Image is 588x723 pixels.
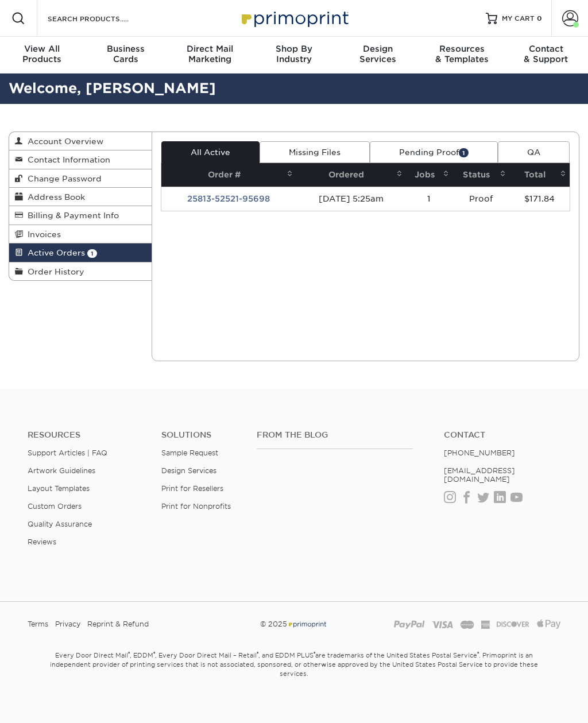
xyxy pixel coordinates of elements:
[23,248,85,257] span: Active Orders
[161,430,239,440] h4: Solutions
[23,211,119,220] span: Billing & Payment Info
[314,651,315,656] sup: ®
[257,430,413,440] h4: From the Blog
[509,187,570,211] td: $171.84
[128,651,130,656] sup: ®
[9,206,152,225] a: Billing & Payment Info
[420,44,504,64] div: & Templates
[9,243,152,262] a: Active Orders 1
[296,187,406,211] td: [DATE] 5:25am
[370,141,498,163] a: Pending Proof1
[28,538,56,546] a: Reviews
[168,37,252,74] a: Direct MailMarketing
[420,44,504,54] span: Resources
[336,44,420,54] span: Design
[452,163,509,187] th: Status
[336,44,420,64] div: Services
[260,141,370,163] a: Missing Files
[420,37,504,74] a: Resources& Templates
[28,520,92,528] a: Quality Assurance
[161,484,223,493] a: Print for Resellers
[23,192,85,202] span: Address Book
[504,37,588,74] a: Contact& Support
[452,187,509,211] td: Proof
[9,132,152,150] a: Account Overview
[161,502,231,511] a: Print for Nonprofits
[252,44,336,64] div: Industry
[237,6,351,30] img: Primoprint
[257,651,258,656] sup: ®
[23,230,61,239] span: Invoices
[9,262,152,280] a: Order History
[509,163,570,187] th: Total
[55,616,80,633] a: Privacy
[406,163,453,187] th: Jobs
[498,141,570,163] a: QA
[502,14,535,24] span: MY CART
[336,37,420,74] a: DesignServices
[406,187,453,211] td: 1
[287,620,327,628] img: Primoprint
[296,163,406,187] th: Ordered
[23,155,110,164] span: Contact Information
[28,449,107,457] a: Support Articles | FAQ
[9,225,152,243] a: Invoices
[23,174,102,183] span: Change Password
[252,44,336,54] span: Shop By
[504,44,588,64] div: & Support
[84,44,168,64] div: Cards
[23,137,103,146] span: Account Overview
[477,651,479,656] sup: ®
[9,647,579,706] small: Every Door Direct Mail , EDDM , Every Door Direct Mail – Retail , and EDDM PLUS are trademarks of...
[28,616,48,633] a: Terms
[28,502,82,511] a: Custom Orders
[252,37,336,74] a: Shop ByIndustry
[161,466,216,475] a: Design Services
[444,430,560,440] a: Contact
[187,194,270,203] a: 25813-52521-95698
[84,44,168,54] span: Business
[168,44,252,64] div: Marketing
[28,466,95,475] a: Artwork Guidelines
[84,37,168,74] a: BusinessCards
[28,430,144,440] h4: Resources
[87,249,97,258] span: 1
[9,169,152,188] a: Change Password
[459,148,469,157] span: 1
[23,267,84,276] span: Order History
[504,44,588,54] span: Contact
[444,449,515,457] a: [PHONE_NUMBER]
[537,14,542,22] span: 0
[87,616,149,633] a: Reprint & Refund
[202,616,385,633] div: © 2025
[444,466,515,484] a: [EMAIL_ADDRESS][DOMAIN_NAME]
[28,484,90,493] a: Layout Templates
[161,163,296,187] th: Order #
[168,44,252,54] span: Direct Mail
[153,651,155,656] sup: ®
[161,449,218,457] a: Sample Request
[9,150,152,169] a: Contact Information
[47,11,158,25] input: SEARCH PRODUCTS.....
[9,188,152,206] a: Address Book
[161,141,260,163] a: All Active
